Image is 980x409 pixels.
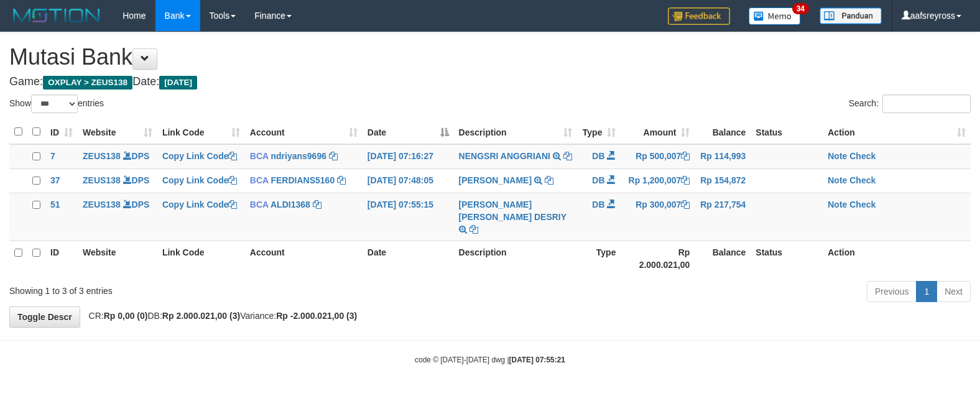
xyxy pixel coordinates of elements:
[43,76,132,90] span: OXPLAY > ZEUS138
[459,151,550,161] a: NENGSRI ANGGRIANI
[695,144,751,169] td: Rp 114,993
[363,193,454,241] td: [DATE] 07:55:15
[159,76,197,90] span: [DATE]
[83,200,121,209] a: ZEUS138
[509,356,565,364] strong: [DATE] 07:55:21
[823,120,971,144] th: Action: activate to sort column ascending
[577,120,621,144] th: Type: activate to sort column ascending
[668,7,730,25] img: Feedback.jpg
[78,168,157,193] td: DPS
[78,120,157,144] th: Website: activate to sort column ascending
[104,311,148,321] strong: Rp 0,00 (0)
[162,151,238,161] a: Copy Link Code
[592,151,604,161] span: DB
[621,168,695,193] td: Rp 1,200,007
[749,7,801,25] img: Button%20Memo.svg
[250,175,269,185] span: BCA
[867,281,917,302] a: Previous
[681,151,690,161] a: Copy Rp 500,007 to clipboard
[792,3,809,14] span: 34
[250,200,269,209] span: BCA
[695,193,751,241] td: Rp 217,754
[45,120,78,144] th: ID: activate to sort column ascending
[162,311,240,321] strong: Rp 2.000.021,00 (3)
[9,280,399,297] div: Showing 1 to 3 of 3 entries
[820,7,882,24] img: panduan.png
[78,144,157,169] td: DPS
[245,241,363,276] th: Account
[454,241,578,276] th: Description
[459,200,566,222] a: [PERSON_NAME] [PERSON_NAME] DESRIY
[751,241,823,276] th: Status
[849,94,971,113] label: Search:
[681,175,690,185] a: Copy Rp 1,200,007 to clipboard
[78,193,157,241] td: DPS
[916,281,937,302] a: 1
[695,241,751,276] th: Balance
[45,241,78,276] th: ID
[245,120,363,144] th: Account: activate to sort column ascending
[270,175,335,185] a: FERDIANS5160
[162,200,238,209] a: Copy Link Code
[849,200,876,209] a: Check
[621,241,695,276] th: Rp 2.000.021,00
[270,200,310,209] a: ALDI1368
[31,94,78,113] select: Showentries
[828,151,847,161] a: Note
[9,306,80,328] a: Toggle Descr
[695,168,751,193] td: Rp 154,872
[329,151,338,161] a: Copy ndriyans9696 to clipboard
[695,120,751,144] th: Balance
[882,94,971,113] input: Search:
[9,94,104,113] label: Show entries
[621,144,695,169] td: Rp 500,007
[50,175,60,185] span: 37
[157,120,245,144] th: Link Code: activate to sort column ascending
[621,120,695,144] th: Amount: activate to sort column ascending
[270,151,326,161] a: ndriyans9696
[454,120,578,144] th: Description: activate to sort column ascending
[592,175,604,185] span: DB
[157,241,245,276] th: Link Code
[9,45,971,70] h1: Mutasi Bank
[9,76,971,88] h4: Game: Date:
[828,200,847,209] a: Note
[577,241,621,276] th: Type
[337,175,346,185] a: Copy FERDIANS5160 to clipboard
[545,175,553,185] a: Copy SADAM HAPIPI to clipboard
[313,200,321,209] a: Copy ALDI1368 to clipboard
[681,200,690,209] a: Copy Rp 300,007 to clipboard
[83,175,121,185] a: ZEUS138
[828,175,847,185] a: Note
[823,241,971,276] th: Action
[363,241,454,276] th: Date
[363,168,454,193] td: [DATE] 07:48:05
[849,175,876,185] a: Check
[415,356,565,364] small: code © [DATE]-[DATE] dwg |
[469,224,478,234] a: Copy LITA AMELIA DESRIY to clipboard
[363,120,454,144] th: Date: activate to sort column descending
[83,311,358,321] span: CR: DB: Variance:
[936,281,971,302] a: Next
[50,151,55,161] span: 7
[276,311,357,321] strong: Rp -2.000.021,00 (3)
[9,6,104,25] img: MOTION_logo.png
[50,200,60,209] span: 51
[250,151,269,161] span: BCA
[621,193,695,241] td: Rp 300,007
[751,120,823,144] th: Status
[363,144,454,169] td: [DATE] 07:16:27
[563,151,572,161] a: Copy NENGSRI ANGGRIANI to clipboard
[459,175,532,185] a: [PERSON_NAME]
[592,200,604,209] span: DB
[83,151,121,161] a: ZEUS138
[849,151,876,161] a: Check
[78,241,157,276] th: Website
[162,175,238,185] a: Copy Link Code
